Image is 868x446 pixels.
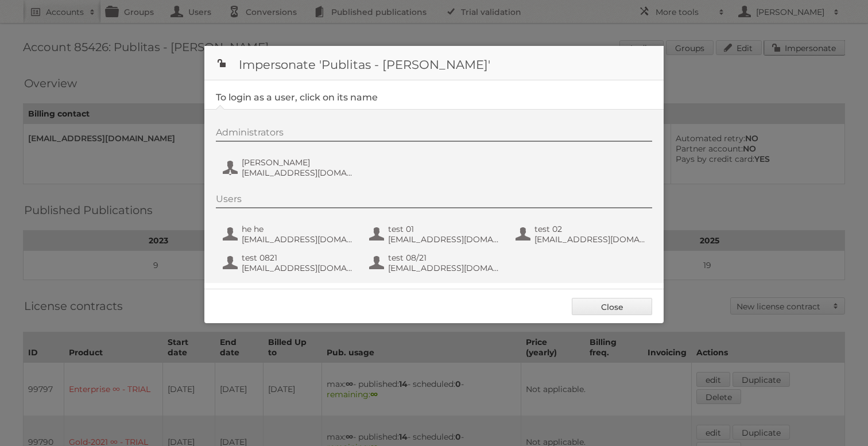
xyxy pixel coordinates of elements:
[204,46,664,80] h1: Impersonate 'Publitas - [PERSON_NAME]'
[388,224,499,234] span: test 01
[222,156,356,179] button: [PERSON_NAME] [EMAIL_ADDRESS][DOMAIN_NAME]
[242,224,353,234] span: he he
[514,223,649,246] button: test 02 [EMAIL_ADDRESS][DOMAIN_NAME]
[534,224,646,234] span: test 02
[216,127,652,142] div: Administrators
[222,251,356,274] button: test 0821 [EMAIL_ADDRESS][DOMAIN_NAME]
[242,234,353,245] span: [EMAIL_ADDRESS][DOMAIN_NAME]
[388,253,499,263] span: test 08/21
[222,223,356,246] button: he he [EMAIL_ADDRESS][DOMAIN_NAME]
[242,253,353,263] span: test 0821
[216,193,652,208] div: Users
[368,223,503,246] button: test 01 [EMAIL_ADDRESS][DOMAIN_NAME]
[242,157,353,168] span: [PERSON_NAME]
[216,92,378,103] legend: To login as a user, click on its name
[572,298,652,315] a: Close
[388,263,499,273] span: [EMAIL_ADDRESS][DOMAIN_NAME]
[388,234,499,245] span: [EMAIL_ADDRESS][DOMAIN_NAME]
[242,263,353,273] span: [EMAIL_ADDRESS][DOMAIN_NAME]
[368,251,503,274] button: test 08/21 [EMAIL_ADDRESS][DOMAIN_NAME]
[534,234,646,245] span: [EMAIL_ADDRESS][DOMAIN_NAME]
[242,168,353,178] span: [EMAIL_ADDRESS][DOMAIN_NAME]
